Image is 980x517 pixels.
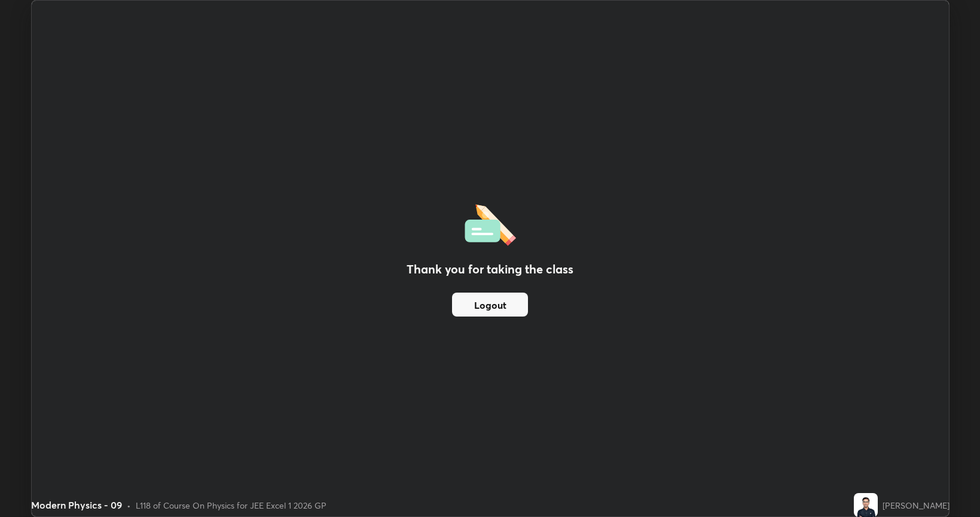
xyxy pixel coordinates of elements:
img: 37aae379bbc94e87a747325de2c98c16.jpg [854,493,878,517]
div: L118 of Course On Physics for JEE Excel 1 2026 GP [136,499,326,512]
h2: Thank you for taking the class [407,260,573,278]
div: • [127,499,131,512]
img: offlineFeedback.1438e8b3.svg [465,200,516,246]
button: Logout [452,293,528,317]
div: [PERSON_NAME] [883,499,950,512]
div: Modern Physics - 09 [31,498,122,512]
